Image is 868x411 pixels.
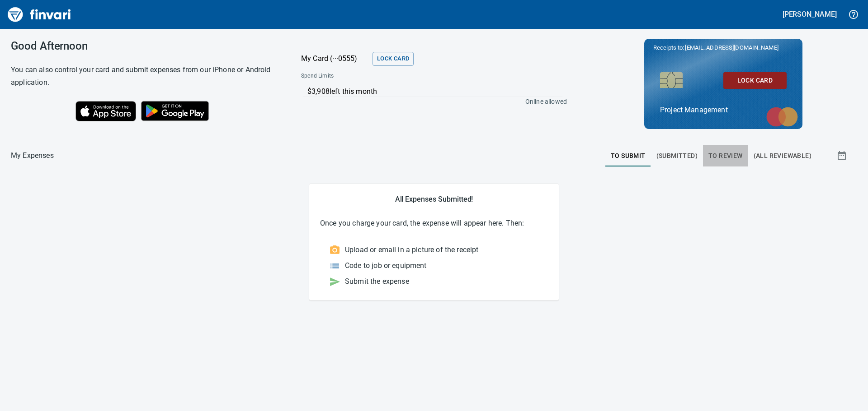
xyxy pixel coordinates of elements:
[660,105,787,115] p: Project Management
[301,53,369,64] p: My Card (···0555)
[754,150,811,162] span: (All Reviewable)
[345,260,427,271] p: Code to job or equipment
[345,276,409,287] p: Submit the expense
[345,245,478,255] p: Upload or email in a picture of the receipt
[320,194,548,204] h5: All Expenses Submitted!
[684,43,779,52] span: [EMAIL_ADDRESS][DOMAIN_NAME]
[377,54,409,64] span: Lock Card
[11,40,278,52] h3: Good Afternoon
[828,145,857,166] button: Show transactions within a particular date range
[373,52,414,66] button: Lock Card
[731,75,779,86] span: Lock Card
[5,4,73,25] img: Finvari
[708,150,743,162] span: To Review
[11,64,278,89] h6: You can also control your card and submit expenses from our iPhone or Android application.
[656,150,698,162] span: (Submitted)
[301,72,449,81] span: Spend Limits
[611,150,646,162] span: To Submit
[320,218,548,229] p: Once you charge your card, the expense will appear here. Then:
[780,7,839,21] button: [PERSON_NAME]
[136,96,214,126] img: Get it on Google Play
[11,150,54,161] p: My Expenses
[653,43,793,52] p: Receipts to:
[307,86,562,97] p: $3,908 left this month
[294,97,567,106] p: Online allowed
[11,150,54,161] nav: breadcrumb
[723,72,787,89] button: Lock Card
[75,101,136,121] img: Download on the App Store
[762,102,802,131] img: mastercard.svg
[783,9,837,19] h5: [PERSON_NAME]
